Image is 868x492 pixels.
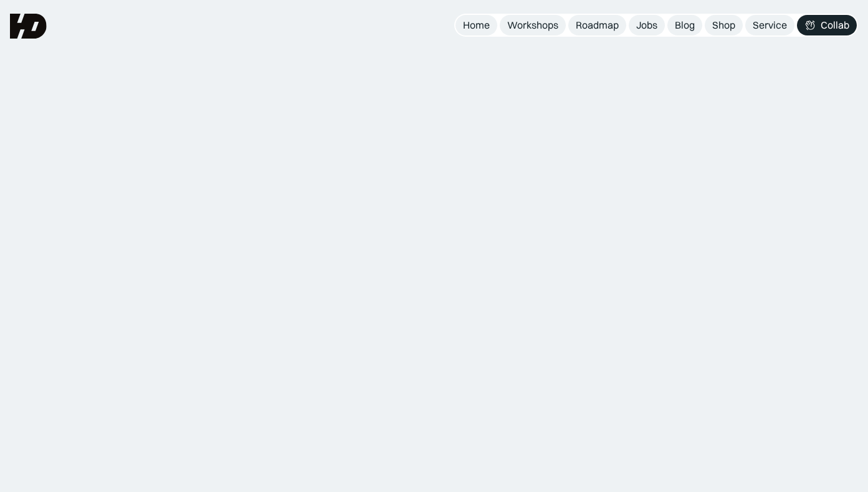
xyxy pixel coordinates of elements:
a: Blog [667,15,702,35]
a: Shop [705,15,743,35]
div: Blog [675,19,695,32]
div: Shop [712,19,735,32]
div: Home [463,19,490,32]
div: Collab [821,19,849,32]
a: Roadmap [568,15,626,35]
a: Collab [797,15,857,35]
div: Roadmap [576,19,619,32]
div: Service [753,19,787,32]
a: Workshops [500,15,566,35]
a: Home [455,15,497,35]
div: Workshops [507,19,558,32]
a: Service [745,15,794,35]
div: Jobs [636,19,657,32]
a: Jobs [629,15,665,35]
